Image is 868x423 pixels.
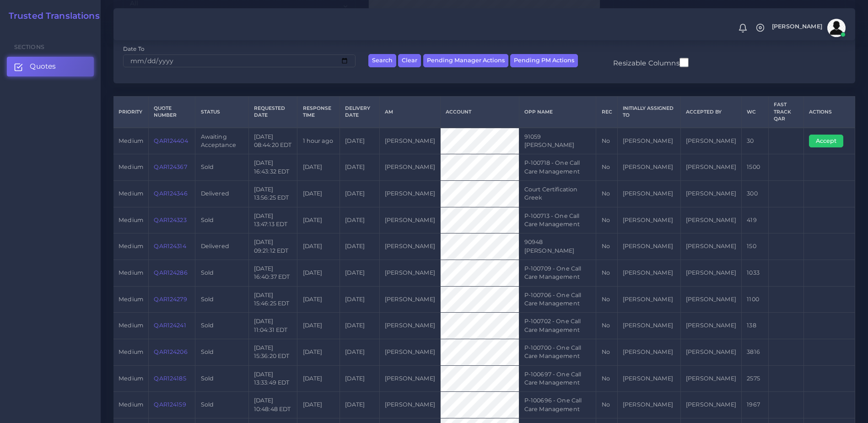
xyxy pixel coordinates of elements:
td: Delivered [195,180,248,207]
td: Sold [195,339,248,365]
td: [PERSON_NAME] [379,365,440,392]
td: 2575 [742,365,769,392]
td: [PERSON_NAME] [379,339,440,365]
td: [PERSON_NAME] [379,128,440,154]
a: QAR124404 [154,137,188,144]
td: [PERSON_NAME] [379,286,440,313]
td: 1967 [742,392,769,418]
td: [DATE] 08:44:20 EDT [248,128,297,154]
button: Search [368,54,396,67]
img: avatar [827,19,846,37]
a: QAR124323 [154,217,186,223]
td: [DATE] [297,286,340,313]
td: 1500 [742,154,769,181]
td: [DATE] 09:21:12 EDT [248,233,297,260]
th: Priority [113,97,149,128]
th: WC [742,97,769,128]
span: medium [119,217,143,223]
td: [DATE] 11:04:31 EDT [248,313,297,339]
td: [DATE] [297,313,340,339]
td: 138 [742,313,769,339]
td: [DATE] [340,365,380,392]
label: Date To [123,45,145,53]
td: P-100718 - One Call Care Management [519,154,596,181]
td: [DATE] 16:43:32 EDT [248,154,297,181]
td: [DATE] [297,180,340,207]
span: medium [119,375,143,382]
button: Pending Manager Actions [423,54,508,67]
td: Sold [195,392,248,418]
td: P-100709 - One Call Care Management [519,260,596,286]
td: No [596,339,617,365]
td: [PERSON_NAME] [680,313,741,339]
td: [PERSON_NAME] [617,365,680,392]
label: Resizable Columns [613,57,688,68]
span: medium [119,401,143,408]
td: [DATE] 16:40:37 EDT [248,260,297,286]
td: [DATE] [297,365,340,392]
td: P-100700 - One Call Care Management [519,339,596,365]
td: [PERSON_NAME] [617,286,680,313]
td: Sold [195,313,248,339]
td: [DATE] [340,154,380,181]
td: [DATE] [340,313,380,339]
td: No [596,180,617,207]
th: AM [379,97,440,128]
td: [PERSON_NAME] [680,207,741,233]
a: QAR124367 [154,163,187,170]
td: 3816 [742,339,769,365]
td: 90948 [PERSON_NAME] [519,233,596,260]
td: [PERSON_NAME] [379,392,440,418]
td: 1 hour ago [297,128,340,154]
button: Pending PM Actions [510,54,578,67]
a: QAR124159 [154,401,186,408]
span: Sections [14,43,44,50]
a: QAR124241 [154,322,186,329]
td: No [596,128,617,154]
td: P-100697 - One Call Care Management [519,365,596,392]
td: [DATE] [297,392,340,418]
td: [DATE] 10:48:48 EDT [248,392,297,418]
td: 300 [742,180,769,207]
button: Accept [809,135,843,147]
th: Actions [803,97,855,128]
a: Quotes [7,57,94,76]
td: [PERSON_NAME] [617,154,680,181]
td: [DATE] [340,128,380,154]
span: Quotes [30,61,56,71]
td: [PERSON_NAME] [680,286,741,313]
td: [DATE] [297,154,340,181]
td: [PERSON_NAME] [680,365,741,392]
span: medium [119,296,143,303]
th: Account [441,97,519,128]
span: medium [119,243,143,249]
td: [PERSON_NAME] [379,154,440,181]
a: Accept [809,137,850,144]
td: No [596,207,617,233]
td: P-100706 - One Call Care Management [519,286,596,313]
td: [PERSON_NAME] [680,233,741,260]
td: [PERSON_NAME] [617,233,680,260]
span: medium [119,190,143,197]
td: [PERSON_NAME] [379,207,440,233]
th: Response Time [297,97,340,128]
td: P-100702 - One Call Care Management [519,313,596,339]
td: [DATE] 13:47:13 EDT [248,207,297,233]
th: Fast Track QAR [769,97,803,128]
th: Requested Date [248,97,297,128]
td: No [596,260,617,286]
a: QAR124346 [154,190,187,197]
span: [PERSON_NAME] [772,24,822,30]
td: [PERSON_NAME] [617,392,680,418]
td: Delivered [195,233,248,260]
td: [DATE] [340,286,380,313]
td: [PERSON_NAME] [680,154,741,181]
th: Delivery Date [340,97,380,128]
td: [PERSON_NAME] [379,260,440,286]
h2: Trusted Translations [2,11,100,22]
input: Resizable Columns [679,57,689,68]
span: medium [119,348,143,355]
td: 91059 [PERSON_NAME] [519,128,596,154]
td: [DATE] 15:36:20 EDT [248,339,297,365]
td: [DATE] 13:33:49 EDT [248,365,297,392]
